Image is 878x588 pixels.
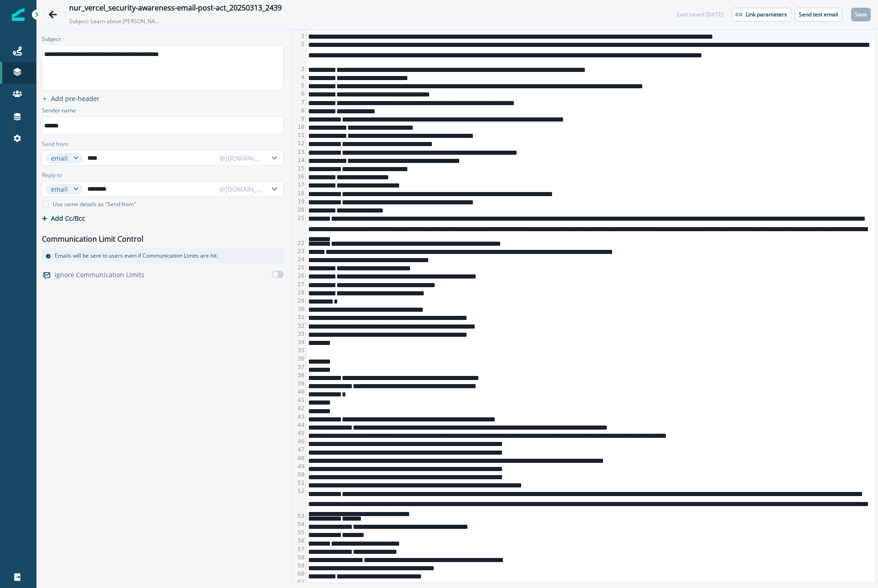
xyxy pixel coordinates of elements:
[292,247,306,255] div: 23
[292,537,306,545] div: 56
[292,115,306,123] div: 9
[69,14,160,25] p: Subject: Learn about [PERSON_NAME]'s multi-layer security approach
[292,462,306,471] div: 49
[42,214,85,223] button: Add Cc/Bcc
[292,123,306,131] div: 10
[292,487,306,512] div: 52
[292,239,306,247] div: 22
[795,8,842,21] button: Send test email
[292,40,306,65] div: 2
[799,11,838,18] p: Send test email
[292,545,306,553] div: 57
[292,388,306,396] div: 40
[292,139,306,147] div: 12
[42,233,143,244] p: Communication Limit Control
[292,106,306,115] div: 8
[292,131,306,139] div: 11
[292,322,306,330] div: 32
[292,562,306,570] div: 59
[292,189,306,198] div: 18
[731,8,791,21] button: Link parameters
[292,355,306,363] div: 36
[292,172,306,181] div: 16
[292,346,306,355] div: 35
[292,413,306,421] div: 43
[292,272,306,280] div: 26
[292,380,306,388] div: 39
[292,528,306,537] div: 55
[42,171,62,179] label: Reply to
[292,255,306,264] div: 24
[292,264,306,272] div: 25
[292,214,306,239] div: 21
[292,578,306,586] div: 61
[292,206,306,214] div: 20
[855,11,867,18] p: Save
[292,371,306,380] div: 38
[292,454,306,462] div: 48
[292,297,306,305] div: 29
[292,396,306,404] div: 41
[292,479,306,487] div: 51
[292,289,306,297] div: 28
[292,330,306,338] div: 33
[292,181,306,189] div: 17
[292,437,306,446] div: 46
[292,553,306,562] div: 58
[292,164,306,172] div: 15
[292,520,306,528] div: 54
[292,313,306,321] div: 31
[292,363,306,371] div: 37
[51,153,69,163] div: email
[38,94,103,103] button: add preheader
[55,270,144,279] p: Ignore Communication Limits
[12,8,25,21] img: Inflection
[42,106,76,117] p: Sender name
[69,4,282,14] div: nur_vercel_security-awareness-email-post-act_20250313_2439
[292,404,306,412] div: 42
[55,252,218,260] p: Emails will be sent to users even if Communication Limits are hit.
[292,421,306,429] div: 44
[219,153,263,163] div: @[DOMAIN_NAME]
[292,338,306,346] div: 34
[42,35,61,45] p: Subject
[51,94,100,103] p: Add pre-header
[292,98,306,106] div: 7
[292,446,306,454] div: 47
[292,280,306,289] div: 27
[292,471,306,479] div: 50
[746,11,787,18] p: Link parameters
[42,140,68,148] label: Send from
[292,305,306,313] div: 30
[292,570,306,578] div: 60
[51,184,69,194] div: email
[292,81,306,90] div: 5
[292,429,306,437] div: 45
[292,156,306,164] div: 14
[219,184,263,194] div: @[DOMAIN_NAME]
[292,198,306,206] div: 19
[292,32,306,40] div: 1
[292,148,306,156] div: 13
[292,512,306,520] div: 53
[851,8,871,21] button: Save
[677,10,723,19] div: Last saved [DATE]
[292,90,306,98] div: 6
[292,65,306,73] div: 3
[292,73,306,81] div: 4
[44,5,62,24] button: Go back
[53,200,136,208] p: Use same details as "Send from"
